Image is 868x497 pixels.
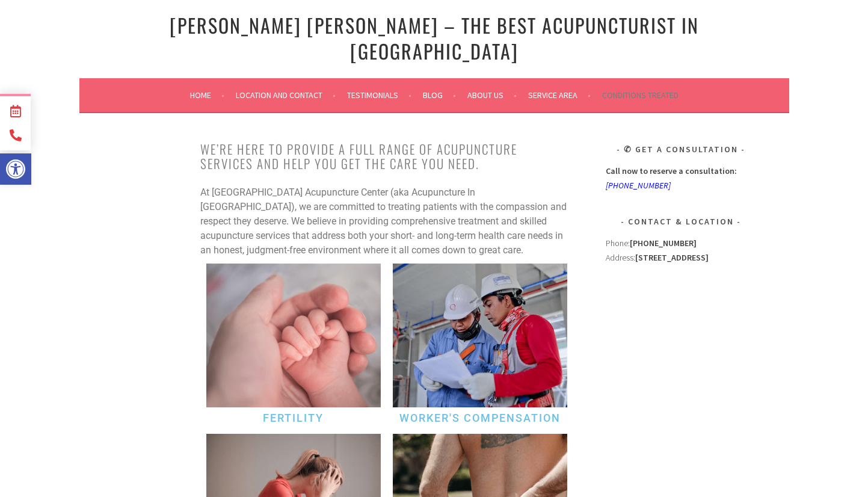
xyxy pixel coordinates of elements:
[602,88,679,102] a: Conditions Treated
[528,88,591,102] a: Service Area
[170,11,699,65] a: [PERSON_NAME] [PERSON_NAME] – The Best Acupuncturist In [GEOGRAPHIC_DATA]
[200,142,573,171] h2: We’re here to provide a full range of acupuncture services and help you get the care you need.
[190,88,224,102] a: Home
[606,214,756,229] h3: Contact & Location
[393,264,567,407] img: irvine acupuncture for workers compensation
[423,88,456,102] a: Blog
[200,185,573,258] p: At [GEOGRAPHIC_DATA] Acupuncture Center (aka Acupuncture In [GEOGRAPHIC_DATA]), we are committed ...
[630,238,697,248] strong: [PHONE_NUMBER]
[606,236,756,250] div: Phone:
[606,165,737,176] strong: Call now to reserve a consultation:
[467,88,517,102] a: About Us
[606,236,756,415] div: Address:
[263,412,324,424] a: Fertility
[399,412,561,424] a: Worker's Compensation
[606,142,756,156] h3: ✆ Get A Consultation
[347,88,411,102] a: Testimonials
[635,252,709,263] strong: [STREET_ADDRESS]
[206,264,381,407] img: Irvine Acupuncture for Fertility and infertility
[606,180,671,191] a: [PHONE_NUMBER]
[236,88,336,102] a: Location and Contact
